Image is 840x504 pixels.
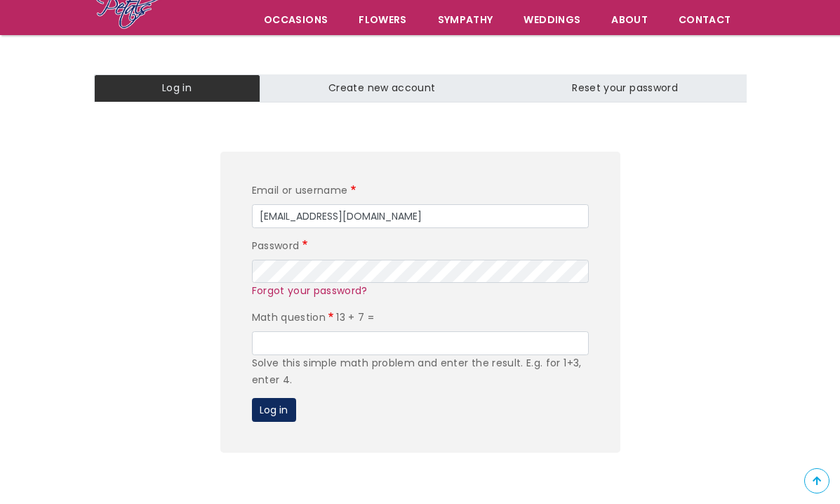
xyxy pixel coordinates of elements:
a: Log in [94,74,260,102]
div: 13 + 7 = [252,310,589,388]
label: Email or username [252,183,359,199]
a: Flowers [344,5,421,34]
a: Create new account [260,74,504,102]
div: Solve this simple math problem and enter the result. E.g. for 1+3, enter 4. [252,355,589,389]
a: Sympathy [423,5,508,34]
label: Math question [252,310,337,326]
a: About [596,5,662,34]
span: Weddings [509,5,595,34]
a: Contact [664,5,745,34]
button: Log in [252,398,296,422]
label: Password [252,238,310,255]
nav: Tabs [84,74,757,102]
a: Forgot your password? [252,284,368,298]
span: Occasions [249,5,342,34]
a: Reset your password [504,74,747,102]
